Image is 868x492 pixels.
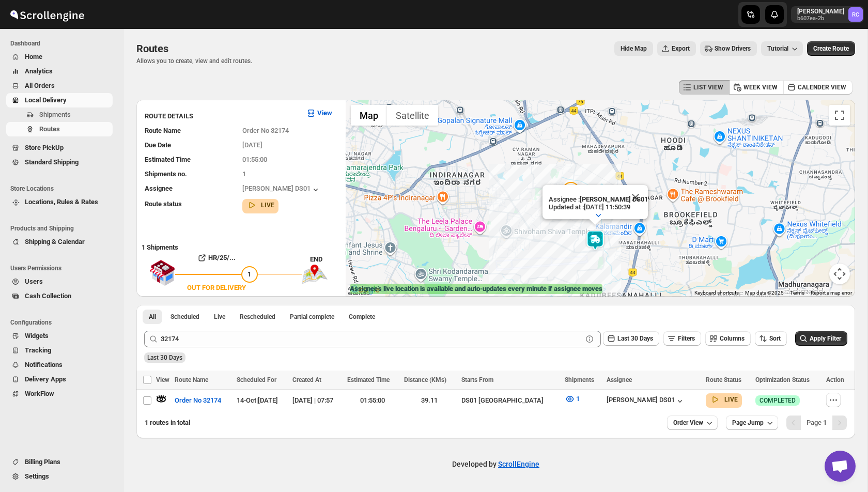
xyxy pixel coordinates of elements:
[607,396,685,406] button: [PERSON_NAME] DS01
[694,289,739,297] button: Keyboard shortcuts
[461,395,559,406] div: DS01 [GEOGRAPHIC_DATA]
[617,335,653,342] span: Last 30 Days
[25,67,53,75] span: Analytics
[161,331,582,347] input: Press enter after typing | Search Eg. Order No 32174
[761,41,803,56] button: Tutorial
[171,313,199,321] span: Scheduled
[10,39,117,48] span: Dashboard
[349,313,375,321] span: Complete
[726,416,778,430] button: Page Jump
[732,419,764,427] span: Page Jump
[25,292,71,300] span: Cash Collection
[187,283,246,293] div: OUT FOR DELIVERY
[549,203,648,211] p: Updated at : [DATE] 11:50:39
[143,310,162,324] button: All routes
[6,50,113,64] button: Home
[6,469,113,484] button: Settings
[348,283,382,297] img: Google
[145,200,182,208] span: Route status
[755,376,810,383] span: Optimization Status
[607,376,632,383] span: Assignee
[783,80,853,95] button: CALENDER VIEW
[769,335,781,342] span: Sort
[237,376,276,383] span: Scheduled For
[6,387,113,401] button: WorkFlow
[621,44,647,53] span: Hide Map
[6,235,113,249] button: Shipping & Calendar
[700,41,757,56] button: Show Drivers
[720,335,745,342] span: Columns
[6,329,113,343] button: Widgets
[6,289,113,303] button: Cash Collection
[679,80,730,95] button: LIST VIEW
[623,185,648,210] button: Close
[404,376,446,383] span: Distance (KMs)
[829,105,850,126] button: Toggle fullscreen view
[145,127,181,134] span: Route Name
[292,376,321,383] span: Created At
[149,253,175,293] img: shop.svg
[576,395,580,403] span: 1
[807,41,855,56] button: Create Route
[10,224,117,233] span: Products and Shipping
[347,395,398,406] div: 01:55:00
[25,144,64,151] span: Store PickUp
[145,141,171,149] span: Due Date
[710,394,738,405] button: LIVE
[290,313,334,321] span: Partial complete
[797,7,844,16] p: [PERSON_NAME]
[790,290,804,296] a: Terms (opens in new tab)
[302,265,328,284] img: trip_end.png
[706,376,741,383] span: Route Status
[261,202,274,209] b: LIVE
[826,376,844,383] span: Action
[25,82,55,89] span: All Orders
[10,318,117,327] span: Configurations
[811,290,852,296] a: Report a map error
[168,392,227,409] button: Order No 32174
[672,44,690,53] span: Export
[559,391,586,407] button: 1
[498,460,539,468] a: ScrollEngine
[175,395,221,406] span: Order No 32174
[145,156,191,163] span: Estimated Time
[25,238,85,245] span: Shipping & Calendar
[724,396,738,403] b: LIVE
[705,331,751,346] button: Columns
[797,16,844,22] p: b607ea-2b
[10,185,117,193] span: Store Locations
[350,284,602,294] label: Assignee's live location is available and auto-updates every minute if assignee moves
[25,53,42,60] span: Home
[25,375,66,383] span: Delivery Apps
[678,335,695,342] span: Filters
[136,238,178,251] b: 1 Shipments
[825,451,856,482] div: Open chat
[387,105,438,126] button: Show satellite imagery
[6,455,113,469] button: Billing Plans
[549,195,648,203] p: Assignee :
[242,127,289,134] span: Order No 32174
[25,332,49,340] span: Widgets
[795,331,847,346] button: Apply Filter
[292,395,342,406] div: [DATE] | 07:57
[25,198,98,206] span: Locations, Rules & Rates
[348,283,382,297] a: Open this area in Google Maps (opens a new window)
[246,200,274,210] button: LIVE
[663,331,701,346] button: Filters
[242,170,246,178] span: 1
[39,125,60,133] span: Routes
[614,41,653,56] button: Map action label
[39,111,71,118] span: Shipments
[745,290,784,296] span: Map data ©2025
[175,250,258,266] button: HR/25/...
[767,45,788,52] span: Tutorial
[667,416,718,430] button: Order View
[242,141,262,149] span: [DATE]
[829,264,850,284] button: Map camera controls
[136,57,252,65] p: Allows you to create, view and edit routes.
[247,270,251,278] span: 1
[242,185,321,195] button: [PERSON_NAME] DS01
[145,185,173,192] span: Assignee
[6,107,113,122] button: Shipments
